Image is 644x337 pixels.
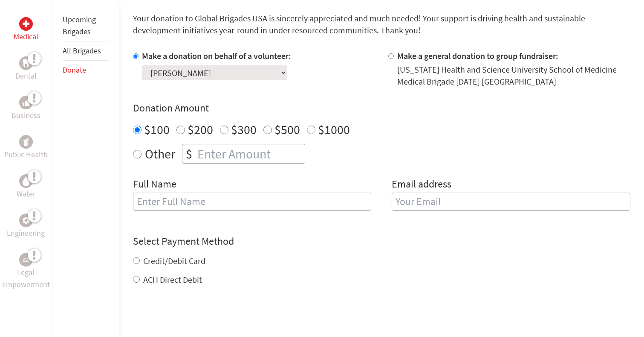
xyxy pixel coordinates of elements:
[63,46,101,56] a: All Brigades
[23,59,29,67] img: Dental
[143,255,205,266] label: Credit/Debit Card
[133,234,630,248] h4: Select Payment Method
[17,188,35,200] p: Water
[14,31,38,43] p: Medical
[63,65,86,75] a: Donate
[2,253,50,290] a: Legal EmpowermentLegal Empowerment
[19,135,33,149] div: Public Health
[274,121,300,138] label: $500
[397,50,558,61] label: Make a general donation to group fundraiser:
[19,214,33,227] div: Engineering
[15,70,37,82] p: Dental
[144,121,170,138] label: $100
[142,50,291,61] label: Make a donation on behalf of a volunteer:
[145,144,175,164] label: Other
[133,12,630,36] p: Your donation to Global Brigades USA is sincerely appreciated and much needed! Your support is dr...
[23,21,29,27] img: Medical
[19,253,33,267] div: Legal Empowerment
[19,174,33,188] div: Water
[182,144,196,163] div: $
[231,121,257,138] label: $300
[63,10,109,41] li: Upcoming Brigades
[392,193,630,211] input: Your Email
[63,15,96,36] a: Upcoming Brigades
[23,138,29,146] img: Public Health
[23,99,29,106] img: Business
[23,257,29,262] img: Legal Empowerment
[4,135,48,161] a: Public HealthPublic Health
[19,17,33,31] div: Medical
[63,41,109,61] li: All Brigades
[14,17,38,43] a: MedicalMedical
[7,214,45,239] a: EngineeringEngineering
[7,227,45,239] p: Engineering
[4,149,48,161] p: Public Health
[2,267,50,290] p: Legal Empowerment
[63,61,109,79] li: Donate
[133,177,176,193] label: Full Name
[133,193,372,211] input: Enter Full Name
[19,56,33,70] div: Dental
[23,176,29,186] img: Water
[143,274,202,285] label: ACH Direct Debit
[12,96,40,121] a: BusinessBusiness
[133,101,630,115] h4: Donation Amount
[392,177,451,193] label: Email address
[318,121,350,138] label: $1000
[19,96,33,109] div: Business
[12,109,40,121] p: Business
[133,303,263,336] iframe: reCAPTCHA
[17,174,35,200] a: WaterWater
[15,56,37,82] a: DentalDental
[188,121,213,138] label: $200
[23,217,29,224] img: Engineering
[397,64,630,88] div: [US_STATE] Health and Science University School of Medicine Medical Brigade [DATE] [GEOGRAPHIC_DATA]
[196,144,305,163] input: Enter Amount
